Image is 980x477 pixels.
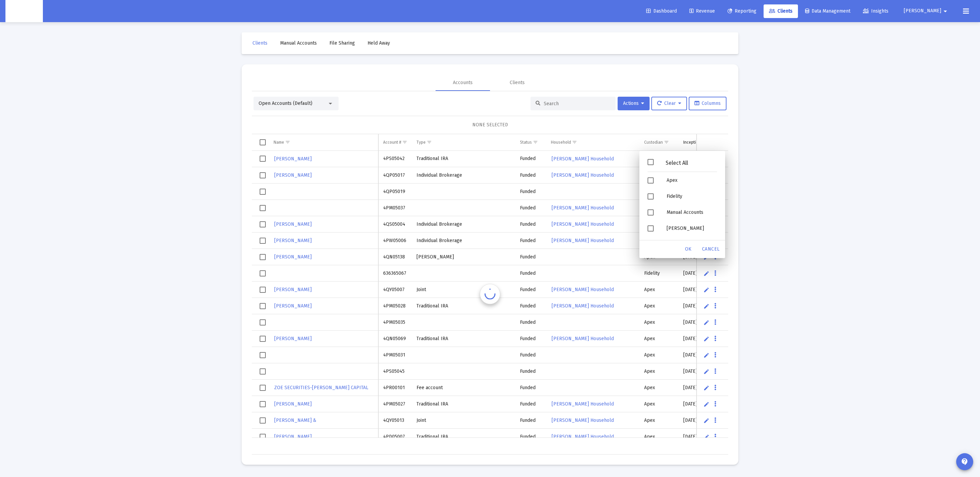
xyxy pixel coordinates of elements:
div: Select row [260,401,266,407]
a: Edit [703,385,709,391]
div: Custodian [644,140,663,145]
a: [PERSON_NAME] Household [551,415,615,425]
a: [PERSON_NAME] Household [551,285,615,295]
div: Funded [520,352,541,359]
td: Joint [412,412,515,429]
a: [PERSON_NAME] Household [551,203,615,213]
a: Edit [703,368,709,375]
div: Select row [260,156,266,162]
a: Clients [247,36,273,50]
span: Insights [863,8,888,14]
div: Select row [260,385,266,391]
div: Funded [520,155,541,162]
span: Data Management [805,8,850,14]
a: Edit [703,287,709,293]
span: [PERSON_NAME] [274,156,312,162]
div: Select row [260,368,266,375]
div: NONE SELECTED [257,122,723,128]
td: Traditional IRA [412,298,515,314]
td: [PERSON_NAME] [412,249,515,265]
div: Funded [520,172,541,179]
td: Apex [639,331,678,347]
span: File Sharing [329,40,355,46]
div: Select row [260,205,266,211]
div: Cancel [699,243,722,255]
span: [PERSON_NAME] Household [552,287,614,292]
td: [DATE] [679,412,728,429]
div: Funded [520,319,541,326]
td: Column Inception Date [679,134,728,150]
div: Select row [260,270,266,276]
a: Clients [764,4,798,18]
span: Show filter options for column 'Household' [572,140,577,145]
div: Filter options [639,151,725,258]
a: [PERSON_NAME] Household [551,399,615,409]
td: Apex [639,282,678,298]
div: OK [677,243,699,255]
span: [PERSON_NAME] Household [552,401,614,407]
td: Fidelity [639,265,678,282]
td: Column Type [412,134,515,150]
td: [DATE] [679,363,728,380]
td: Individual Brokerage [412,167,515,184]
div: [PERSON_NAME] [661,220,722,236]
div: Select row [260,434,266,440]
span: [PERSON_NAME] [274,401,312,407]
a: File Sharing [324,36,360,50]
td: 4PM05037 [378,200,412,216]
a: Data Management [800,4,856,18]
td: Column Name [269,134,378,150]
span: Show filter options for column 'Name' [285,140,290,145]
td: [DATE] [679,429,728,445]
td: 4QN05069 [378,331,412,347]
a: [PERSON_NAME] [274,334,312,344]
td: 4PM05035 [378,314,412,331]
td: 4PS05042 [378,151,412,167]
div: Funded [520,417,541,424]
td: Joint [412,282,515,298]
div: Type [416,140,426,145]
div: Funded [520,401,541,408]
td: 4QY05007 [378,282,412,298]
td: Column Status [515,134,546,150]
div: Funded [520,237,541,244]
td: [DATE] [679,380,728,396]
a: [PERSON_NAME] Household [551,219,615,229]
span: [PERSON_NAME] Household [552,156,614,162]
div: Select row [260,238,266,244]
div: Select row [260,352,266,358]
td: 4PD05007 [378,429,412,445]
img: Dashboard [11,4,38,18]
a: [PERSON_NAME] Household [551,154,615,164]
span: [PERSON_NAME] Household [552,238,614,243]
a: Edit [703,352,709,358]
div: Funded [520,368,541,375]
a: [PERSON_NAME] Household [551,301,615,311]
span: Clients [252,40,267,46]
span: Show filter options for column 'Status' [533,140,538,145]
a: Edit [703,401,709,407]
div: Select row [260,254,266,260]
div: Funded [520,303,541,309]
div: Funded [520,188,541,195]
span: [PERSON_NAME] [274,238,312,243]
td: Individual Brokerage [412,216,515,233]
a: [PERSON_NAME] [274,170,312,180]
span: Revenue [689,8,715,14]
span: [PERSON_NAME] Household [552,172,614,178]
a: Edit [703,270,709,276]
a: Edit [703,434,709,440]
a: [PERSON_NAME] [274,219,312,229]
div: Funded [520,286,541,293]
td: 4PW05006 [378,233,412,249]
td: Apex [639,380,678,396]
a: Manual Accounts [275,36,322,50]
td: [DATE] [679,298,728,314]
div: Select All [654,160,700,166]
div: Funded [520,254,541,260]
td: Column Account # [378,134,412,150]
div: Select row [260,417,266,424]
div: Select row [260,319,266,325]
mat-icon: arrow_drop_down [941,4,949,18]
a: [PERSON_NAME] [274,399,312,409]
